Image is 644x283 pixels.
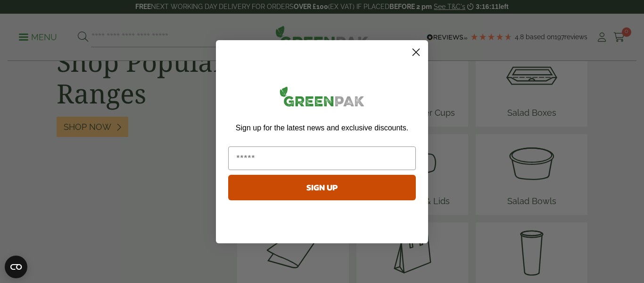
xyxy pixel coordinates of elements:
[228,146,416,170] input: Email
[228,175,416,200] button: SIGN UP
[408,44,424,60] button: Close dialog
[228,83,416,114] img: greenpak_logo
[5,256,27,278] button: Open CMP widget
[236,124,408,132] span: Sign up for the latest news and exclusive discounts.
